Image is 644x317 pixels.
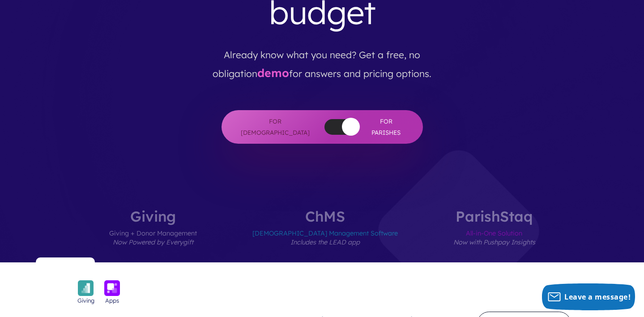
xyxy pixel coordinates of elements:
span: All-in-One Solution [453,223,535,262]
label: ParishStaq [426,209,562,262]
img: icon_giving-bckgrnd-600x600-1.png [78,280,94,296]
button: Leave a message! [542,283,635,310]
a: demo [257,66,289,80]
span: Giving + Donor Management [109,223,197,262]
em: Includes the LEAD app [290,238,360,246]
span: [DEMOGRAPHIC_DATA] Management Software [252,223,398,262]
img: icon_apps-bckgrnd-600x600-1.png [104,280,120,296]
span: Apps [105,296,119,305]
label: ChMS [226,209,425,262]
span: For Parishes [367,116,405,138]
label: Giving [82,209,224,262]
em: Now with Pushpay Insights [453,238,535,246]
em: Now Powered by Everygift [113,238,193,246]
span: Giving [77,296,94,305]
p: Already know what you need? Get a free, no obligation for answers and pricing options. [194,38,451,83]
span: For [DEMOGRAPHIC_DATA] [239,116,311,138]
span: Leave a message! [564,292,631,302]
